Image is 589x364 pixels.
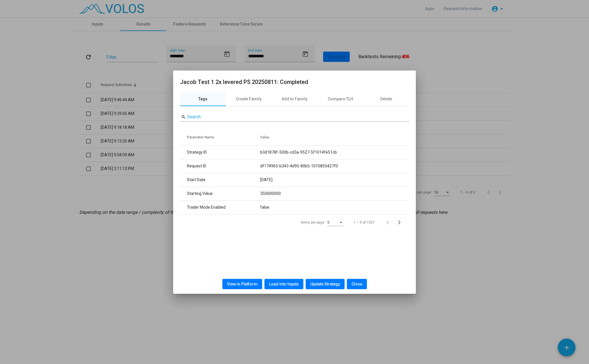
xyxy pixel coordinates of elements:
td: Strategy ID [180,146,260,159]
td: Request ID [180,159,260,173]
button: Load into Inputs [264,279,303,289]
td: df174965-b343-4d95-80b5-1010855427f0 [260,159,409,173]
td: Start Date [180,173,260,187]
button: Previous page [384,217,395,228]
td: Trader Mode Enabled [180,201,260,214]
td: 350000000 [260,187,409,201]
div: Create Family [236,96,262,102]
button: Update Strategy [306,279,345,289]
div: Items per page: [301,220,325,225]
div: Compare TLH [328,96,353,102]
div: Delete [380,96,392,102]
mat-select: Items per page: [327,221,343,225]
th: Parameter Name [180,130,260,146]
h2: Jacob Test 1 2x levered PS 20250811: Completed [180,77,409,87]
span: 5 [327,220,329,224]
td: Starting Value [180,187,260,201]
span: Load into Inputs [269,282,299,286]
mat-icon: search [181,114,186,120]
span: View in Platform [227,282,258,286]
td: [DATE] [260,173,409,187]
span: Close [351,282,362,286]
span: Update Strategy [310,282,340,286]
div: Tags [198,96,207,102]
div: Add to Family [282,96,307,102]
td: b3d1878f-500b-cd3a-9527-5f1014fe51cb [260,146,409,159]
button: Next page [395,217,407,228]
th: Value [260,130,409,146]
button: View in Platform [222,279,262,289]
button: Close [347,279,367,289]
td: false [260,201,409,214]
div: 1 – 5 of 1557 [354,220,375,225]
